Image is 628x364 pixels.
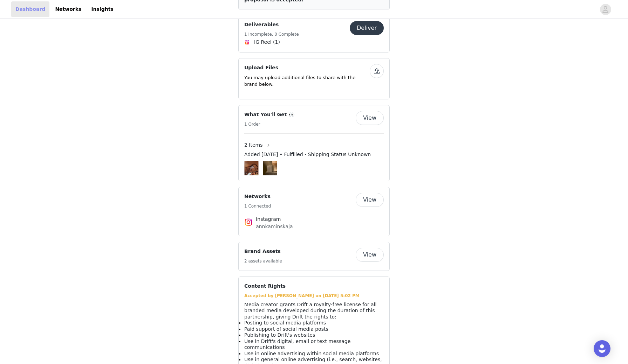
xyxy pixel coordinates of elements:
[244,74,370,88] p: You may upload additional files to share with the brand below.
[244,293,384,299] div: Accepted by [PERSON_NAME] on [DATE] 5:02 PM
[244,332,315,338] span: Publishing to Drift's websites
[256,216,372,223] h4: Instagram
[244,218,253,226] img: Instagram Icon
[244,326,328,332] span: Paid support of social media posts
[244,320,326,325] span: Posting to social media platforms
[244,338,350,350] span: Use in Drift's digital, email or text message communications
[11,1,49,17] a: Dashboard
[244,193,271,200] h4: Networks
[594,340,610,357] div: Open Intercom Messenger
[238,242,390,271] div: Brand Assets
[244,203,271,209] h5: 1 Connected
[244,121,294,127] h5: 1 Order
[263,159,277,177] img: Image Background Blur
[244,351,379,356] span: Use in online advertising within social media platforms
[356,248,384,262] button: View
[244,282,286,290] h4: Content Rights
[244,64,370,71] h4: Upload Files
[602,4,609,15] div: avatar
[244,141,263,149] span: 2 Items
[244,111,294,118] h4: What You'll Get 👀
[244,40,250,45] img: Instagram Reels Icon
[244,248,282,255] h4: Brand Assets
[244,302,376,320] span: Media creator grants Drift a royalty-free license for all branded media developed during the dura...
[254,38,280,46] span: IG Reel (1)
[244,21,299,28] h4: Deliverables
[356,193,384,207] button: View
[238,15,390,52] div: Deliverables
[238,187,390,236] div: Networks
[51,1,86,17] a: Networks
[245,161,258,175] img: Stone Car Freshener Scent of the Month
[244,151,371,158] span: Added [DATE] • Fulfilled - Shipping Status Unknown
[350,21,384,35] button: Deliver
[356,111,384,125] button: View
[244,31,299,37] h5: 1 Incomplete, 0 Complete
[244,258,282,264] h5: 2 assets available
[244,159,259,177] img: Image Background Blur
[256,223,372,230] p: annkaminskaja
[238,105,390,181] div: What You'll Get 👀
[87,1,117,17] a: Insights
[263,161,277,175] img: Scented Candle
